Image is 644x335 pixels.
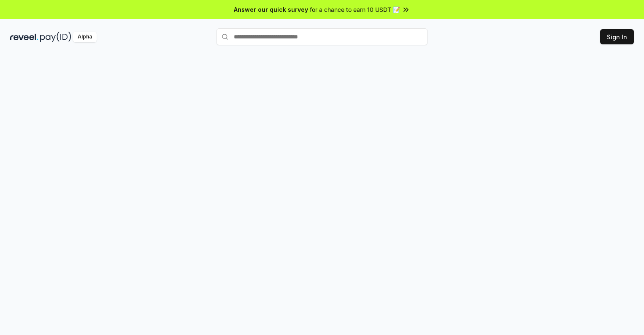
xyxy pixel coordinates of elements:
[234,5,308,14] span: Answer our quick survey
[600,29,634,44] button: Sign In
[310,5,400,14] span: for a chance to earn 10 USDT 📝
[40,32,71,42] img: pay_id
[10,32,38,42] img: reveel_dark
[73,32,97,42] div: Alpha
